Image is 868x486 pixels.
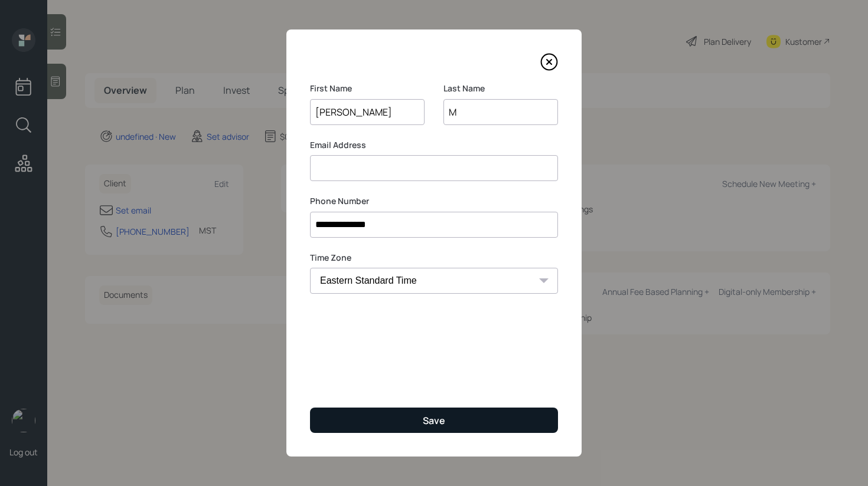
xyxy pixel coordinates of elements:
label: Phone Number [310,195,558,207]
label: Time Zone [310,252,558,264]
div: Save [423,414,445,427]
label: Last Name [443,83,558,94]
button: Save [310,408,558,433]
label: First Name [310,83,425,94]
label: Email Address [310,139,558,151]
